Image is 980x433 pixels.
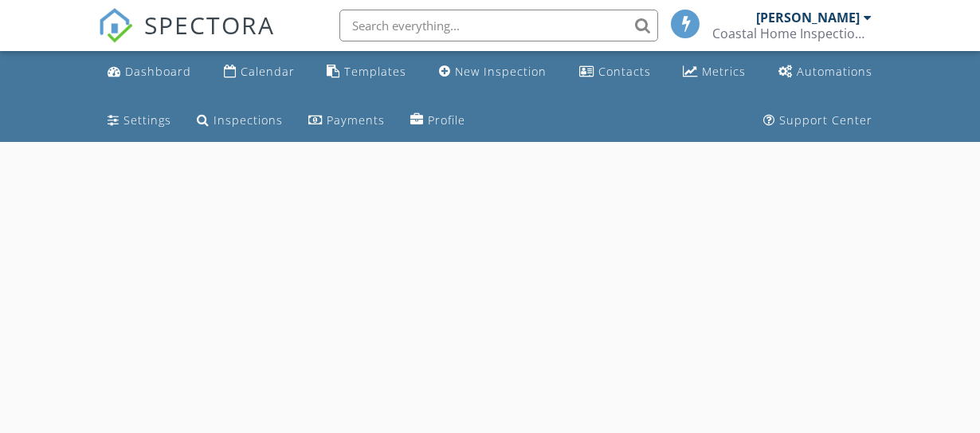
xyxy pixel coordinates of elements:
[339,10,658,41] input: Search everything...
[218,57,301,87] a: Calendar
[144,8,275,41] span: SPECTORA
[320,57,413,87] a: Templates
[428,112,465,128] div: Profile
[101,106,178,136] a: Settings
[125,64,191,79] div: Dashboard
[702,64,746,79] div: Metrics
[241,64,295,79] div: Calendar
[123,112,171,128] div: Settings
[712,26,872,41] div: Coastal Home Inspections of Northwest Florida
[455,64,547,79] div: New Inspection
[756,10,860,26] div: [PERSON_NAME]
[190,106,289,136] a: Inspections
[676,57,752,87] a: Metrics
[327,112,385,128] div: Payments
[302,106,391,136] a: Payments
[779,112,872,128] div: Support Center
[757,106,879,136] a: Support Center
[214,112,283,128] div: Inspections
[433,57,553,87] a: New Inspection
[573,57,657,87] a: Contacts
[344,64,406,79] div: Templates
[772,57,879,87] a: Automations (Basic)
[404,106,472,136] a: Company Profile
[101,57,198,87] a: Dashboard
[98,22,275,55] a: SPECTORA
[797,64,872,79] div: Automations
[598,64,651,79] div: Contacts
[98,8,133,43] img: The Best Home Inspection Software - Spectora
